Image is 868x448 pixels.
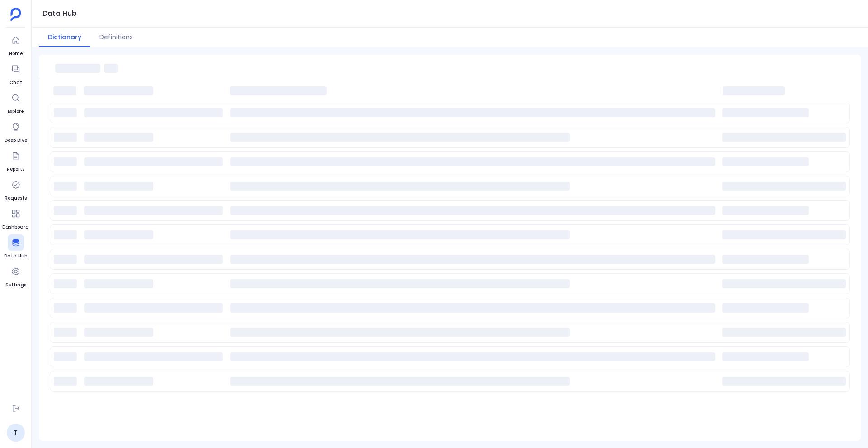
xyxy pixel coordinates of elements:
[2,224,29,231] span: Dashboard
[5,195,27,202] span: Requests
[42,7,77,20] h1: Data Hub
[39,28,90,47] button: Dictionary
[8,50,24,57] span: Home
[5,177,27,202] a: Requests
[90,28,142,47] button: Definitions
[8,108,24,115] span: Explore
[8,90,24,115] a: Explore
[5,137,27,144] span: Deep Dive
[8,32,24,57] a: Home
[5,281,26,289] span: Settings
[7,148,24,173] a: Reports
[4,234,27,260] a: Data Hub
[2,205,29,231] a: Dashboard
[5,263,26,289] a: Settings
[8,79,24,86] span: Chat
[5,119,27,144] a: Deep Dive
[8,61,24,86] a: Chat
[4,252,27,260] span: Data Hub
[10,8,21,21] img: petavue logo
[7,424,25,442] a: T
[7,166,24,173] span: Reports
